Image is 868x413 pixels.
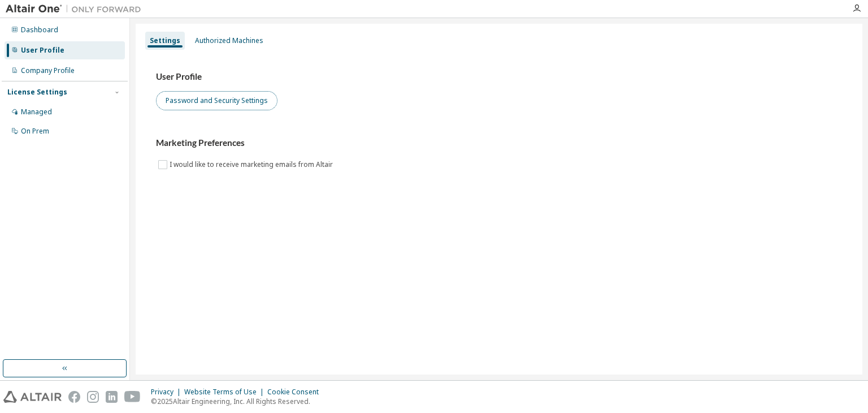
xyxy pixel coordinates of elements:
div: On Prem [21,127,49,136]
img: linkedin.svg [106,391,118,403]
div: Authorized Machines [195,36,263,45]
h3: Marketing Preferences [156,137,842,149]
div: Managed [21,107,52,117]
label: I would like to receive marketing emails from Altair [170,158,335,171]
p: © 2025 Altair Engineering, Inc. All Rights Reserved. [151,397,325,406]
div: Company Profile [21,66,75,75]
img: altair_logo.svg [3,391,62,403]
button: Password and Security Settings [156,91,277,110]
img: Altair One [6,3,147,15]
div: Cookie Consent [267,388,325,397]
div: License Settings [7,88,67,97]
img: instagram.svg [87,391,99,403]
div: Dashboard [21,25,58,35]
h3: User Profile [156,71,842,83]
div: Settings [150,36,180,45]
div: Website Terms of Use [184,388,267,397]
div: Privacy [151,388,184,397]
div: User Profile [21,46,64,55]
img: facebook.svg [68,391,80,403]
img: youtube.svg [124,391,141,403]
